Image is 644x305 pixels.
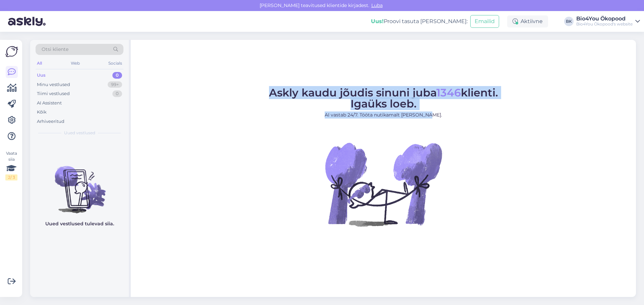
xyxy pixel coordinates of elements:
div: Bio4You Ökopood [576,16,633,21]
div: Arhiveeritud [37,118,64,125]
button: Emailid [470,15,499,28]
div: Vaata siia [5,150,17,180]
div: All [36,59,43,68]
div: 0 [112,72,122,79]
img: No chats [30,154,129,214]
div: Web [69,59,81,68]
div: Socials [107,59,123,68]
div: Bio4You Ökopood's website [576,21,633,27]
div: Minu vestlused [37,81,70,88]
div: AI Assistent [37,100,62,106]
span: Otsi kliente [42,46,68,53]
div: Uus [37,72,46,79]
img: No Chat active [323,124,444,244]
b: Uus! [371,18,384,24]
div: Kõik [37,109,47,116]
div: BK [564,17,574,26]
a: Bio4You ÖkopoodBio4You Ökopood's website [576,16,640,27]
img: Askly Logo [5,45,18,58]
span: Luba [369,2,385,8]
p: AI vastab 24/7. Tööta nutikamalt [PERSON_NAME]. [269,111,498,119]
div: 0 [112,90,122,97]
div: Aktiivne [507,15,548,27]
span: 1346 [436,86,461,99]
div: 2 / 3 [5,174,17,180]
p: Uued vestlused tulevad siia. [45,220,114,227]
span: Uued vestlused [64,130,95,136]
div: Proovi tasuta [PERSON_NAME]: [371,17,468,25]
div: Tiimi vestlused [37,90,70,97]
span: Askly kaudu jõudis sinuni juba klienti. Igaüks loeb. [269,86,498,110]
div: 99+ [108,81,122,88]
